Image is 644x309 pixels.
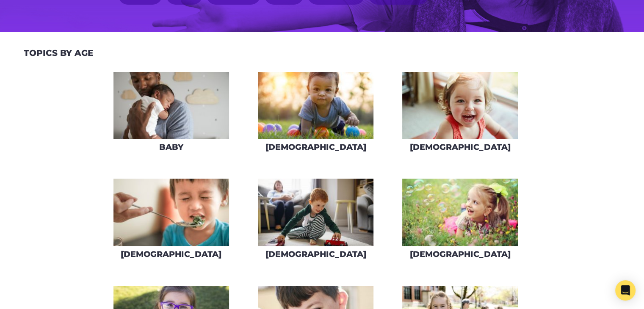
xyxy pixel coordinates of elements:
a: [DEMOGRAPHIC_DATA] [402,178,518,265]
h3: [DEMOGRAPHIC_DATA] [410,142,511,152]
h3: [DEMOGRAPHIC_DATA] [265,249,366,259]
a: [DEMOGRAPHIC_DATA] [257,178,374,265]
img: AdobeStock_217987832-275x160.jpeg [113,179,229,246]
a: [DEMOGRAPHIC_DATA] [113,178,229,265]
h3: Baby [159,142,183,152]
a: [DEMOGRAPHIC_DATA] [257,72,374,158]
div: Open Intercom Messenger [615,280,636,301]
img: iStock-626842222-275x160.jpg [258,179,373,246]
h3: [DEMOGRAPHIC_DATA] [410,249,511,259]
h3: [DEMOGRAPHIC_DATA] [121,249,221,259]
a: [DEMOGRAPHIC_DATA] [402,72,518,158]
img: AdobeStock_43690577-275x160.jpeg [402,179,518,246]
a: Baby [113,72,229,158]
h3: [DEMOGRAPHIC_DATA] [265,142,366,152]
img: AdobeStock_144860523-275x160.jpeg [113,72,229,139]
img: iStock-620709410-275x160.jpg [258,72,373,139]
h2: Topics By Age [24,48,93,58]
img: iStock-678589610_super-275x160.jpg [402,72,518,139]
